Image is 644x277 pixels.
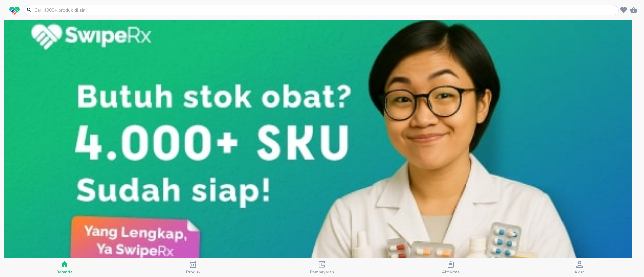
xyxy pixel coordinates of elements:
[310,269,334,275] span: Pembayaran
[258,258,386,277] button: Pembayaran
[56,269,73,275] span: Beranda
[574,269,585,275] span: Akun
[186,269,201,275] span: Produk
[34,7,617,14] input: Cari 4000+ produk di sini
[9,7,20,15] img: logo_swiperx_s.bd005f3b.svg
[442,269,460,275] span: Aktivitas
[515,258,644,277] button: Akun
[129,258,258,277] button: Produk
[386,258,515,277] button: Aktivitas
